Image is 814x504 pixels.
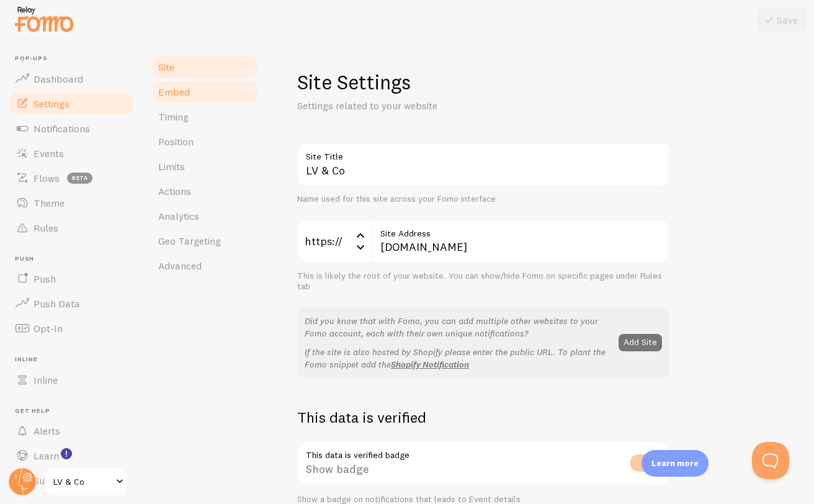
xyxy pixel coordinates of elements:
[13,3,75,35] img: fomo-relay-logo-orange.svg
[34,272,56,285] span: Push
[15,255,135,263] span: Push
[34,425,60,437] span: Alerts
[651,457,699,469] p: Learn more
[45,467,128,497] a: LV & Co
[297,220,372,263] div: https://
[158,135,194,148] span: Position
[151,129,259,154] a: Position
[151,154,259,179] a: Limits
[305,346,611,371] p: If the site is also hosted by Shopify please enter the public URL. To plant the Fomo snippet add the
[7,367,135,392] a: Inline
[34,122,90,135] span: Notifications
[158,110,189,123] span: Timing
[7,215,135,240] a: Rules
[7,91,135,116] a: Settings
[151,253,259,278] a: Advanced
[372,220,669,263] input: myhonestcompany.com
[34,97,69,110] span: Settings
[752,442,789,479] iframe: Help Scout Beacon - Open
[7,291,135,316] a: Push Data
[642,450,709,477] div: Learn more
[7,141,135,166] a: Events
[297,271,669,292] div: This is likely the root of your website. You can show/hide Fomo on specific pages under Rules tab
[151,79,259,104] a: Embed
[7,116,135,141] a: Notifications
[34,222,58,234] span: Rules
[34,449,59,462] span: Learn
[158,185,191,197] span: Actions
[297,99,595,113] p: Settings related to your website
[15,407,135,415] span: Get Help
[7,166,135,191] a: Flows beta
[297,194,669,205] div: Name used for this site across your Fomo interface
[34,322,63,335] span: Opt-In
[34,197,65,209] span: Theme
[7,66,135,91] a: Dashboard
[158,61,174,73] span: Site
[53,474,112,489] span: LV & Co
[34,73,83,85] span: Dashboard
[7,418,135,443] a: Alerts
[151,228,259,253] a: Geo Targeting
[158,259,202,272] span: Advanced
[34,172,60,184] span: Flows
[34,147,64,160] span: Events
[7,316,135,341] a: Opt-In
[34,297,80,310] span: Push Data
[34,374,58,386] span: Inline
[297,70,669,95] h1: Site Settings
[158,210,199,222] span: Analytics
[15,356,135,364] span: Inline
[151,104,259,129] a: Timing
[61,448,72,459] svg: <p>Watch New Feature Tutorials!</p>
[67,173,92,184] span: beta
[297,143,669,164] label: Site Title
[151,204,259,228] a: Analytics
[7,443,135,468] a: Learn
[7,266,135,291] a: Push
[158,160,185,173] span: Limits
[7,191,135,215] a: Theme
[15,55,135,63] span: Pop-ups
[391,359,469,370] a: Shopify Notification
[151,179,259,204] a: Actions
[372,220,669,241] label: Site Address
[158,235,221,247] span: Geo Targeting
[151,55,259,79] a: Site
[297,408,669,427] h2: This data is verified
[619,334,662,351] button: Add Site
[305,315,611,340] p: Did you know that with Fomo, you can add multiple other websites to your Fomo account, each with ...
[158,86,190,98] span: Embed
